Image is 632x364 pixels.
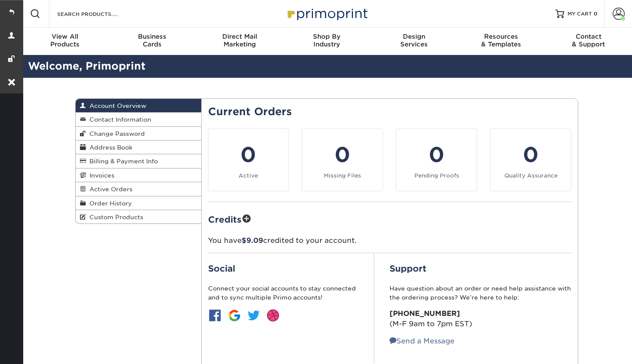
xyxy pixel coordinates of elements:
div: Marketing [196,33,283,48]
div: & Templates [457,33,545,48]
a: Send a Message [390,337,454,345]
h2: Welcome, Primoprint [21,58,632,74]
h2: Social [208,263,359,274]
small: Pending Proofs [414,172,459,179]
a: 0 Quality Assurance [490,128,571,191]
img: Primoprint [284,4,370,23]
small: Quality Assurance [504,172,558,179]
a: BusinessCards [109,28,196,55]
span: View All [21,33,109,40]
span: $9.09 [242,236,263,245]
span: Custom Products [86,214,143,220]
a: Active Orders [76,182,201,196]
div: Cards [109,33,196,48]
p: (M-F 9am to 7pm EST) [390,309,571,329]
h2: Support [390,263,571,274]
p: Connect your social accounts to stay connected and to sync multiple Primo accounts! [208,284,359,302]
span: Business [109,33,196,40]
span: Shop By [283,33,371,40]
h2: Credits [208,212,572,226]
a: Order History [76,196,201,210]
a: View AllProducts [21,28,109,55]
a: Address Book [76,141,201,154]
span: 0 [594,11,598,17]
a: Contact Information [76,113,201,126]
span: Address Book [86,144,132,151]
a: 0 Pending Proofs [396,128,477,191]
img: btn-google.jpg [227,309,241,322]
span: MY CART [568,10,592,18]
span: Resources [457,33,545,40]
div: 0 [307,139,377,170]
span: Invoices [86,172,114,179]
a: Billing & Payment Info [76,154,201,168]
p: Have question about an order or need help assistance with the ordering process? We’re here to help: [390,284,571,302]
div: 0 [402,139,472,170]
div: & Support [545,33,632,48]
a: Resources& Templates [457,28,545,55]
span: Account Overview [86,102,146,109]
div: Services [370,33,457,48]
span: Direct Mail [196,33,283,40]
div: 0 [214,139,284,170]
span: Design [370,33,457,40]
span: Active Orders [86,186,132,193]
small: Active [239,172,258,179]
span: Contact [545,33,632,40]
img: btn-facebook.jpg [208,309,222,322]
strong: [PHONE_NUMBER] [390,309,460,318]
p: You have credited to your account. [208,236,572,246]
span: Change Password [86,130,145,137]
a: DesignServices [370,28,457,55]
a: 0 Active [208,128,289,191]
span: Order History [86,200,132,207]
input: SEARCH PRODUCTS..... [56,9,140,19]
a: Change Password [76,127,201,141]
a: 0 Missing Files [302,128,383,191]
a: Account Overview [76,99,201,113]
small: Missing Files [324,172,361,179]
a: Shop ByIndustry [283,28,371,55]
div: Products [21,33,109,48]
span: Billing & Payment Info [86,158,158,165]
a: Contact& Support [545,28,632,55]
span: Contact Information [86,116,151,123]
a: Invoices [76,168,201,182]
div: Industry [283,33,371,48]
img: btn-dribbble.jpg [266,309,280,322]
a: Custom Products [76,210,201,223]
a: Direct MailMarketing [196,28,283,55]
img: btn-twitter.jpg [247,309,261,322]
h2: Current Orders [208,106,572,118]
div: 0 [496,139,566,170]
